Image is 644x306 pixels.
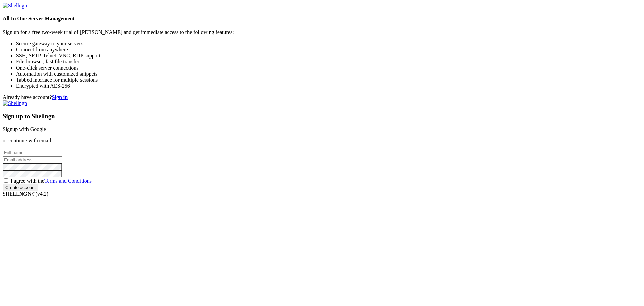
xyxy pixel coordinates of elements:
b: NGN [19,191,32,197]
input: Full name [3,149,62,156]
a: Terms and Conditions [44,178,92,184]
a: Signup with Google [3,126,46,132]
li: Secure gateway to your servers [16,41,641,47]
a: Sign in [52,94,68,100]
img: Shellngn [3,100,27,106]
span: I agree with the [11,178,92,184]
li: Tabbed interface for multiple sessions [16,77,641,83]
input: Email address [3,156,62,163]
li: Automation with customized snippets [16,71,641,77]
input: I agree with theTerms and Conditions [4,178,8,183]
p: Sign up for a free two-week trial of [PERSON_NAME] and get immediate access to the following feat... [3,29,641,35]
li: Connect from anywhere [16,47,641,53]
li: Encrypted with AES-256 [16,83,641,89]
img: Shellngn [3,3,27,9]
p: or continue with email: [3,138,641,144]
h4: All In One Server Management [3,16,641,22]
span: SHELL © [3,191,48,197]
h3: Sign up to Shellngn [3,113,641,120]
input: Create account [3,184,38,191]
li: One-click server connections [16,65,641,71]
span: 4.2.0 [36,191,49,197]
div: Already have account? [3,94,641,100]
li: File browser, fast file transfer [16,59,641,65]
li: SSH, SFTP, Telnet, VNC, RDP support [16,53,641,59]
